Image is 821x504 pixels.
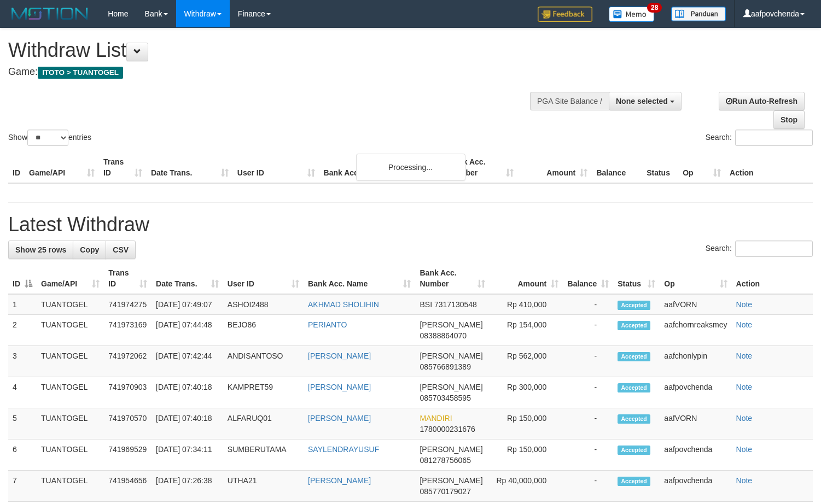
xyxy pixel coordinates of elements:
[104,439,152,471] td: 741969529
[434,300,477,309] span: Copy 7317130548 to clipboard
[106,241,136,259] a: CSV
[8,130,91,146] label: Show entries
[444,152,518,183] th: Bank Acc. Number
[563,294,613,315] td: -
[223,408,304,439] td: ALFARUQ01
[490,315,563,346] td: Rp 154,000
[308,320,347,329] a: PERIANTO
[8,152,25,183] th: ID
[736,351,753,360] a: Note
[104,377,152,408] td: 741970903
[530,92,609,110] div: PGA Site Balance /
[147,152,233,183] th: Date Trans.
[8,67,537,78] h4: Game:
[8,294,37,315] td: 1
[736,414,753,423] a: Note
[616,97,668,106] span: None selected
[233,152,319,183] th: User ID
[735,130,813,146] input: Search:
[223,471,304,502] td: UTHA21
[609,7,655,22] img: Button%20Memo.svg
[420,362,470,371] span: Copy 085766891389 to clipboard
[618,446,650,455] span: Accepted
[735,241,813,257] input: Search:
[660,315,731,346] td: aafchornreaksmey
[223,294,304,315] td: ASHOI2488
[660,439,731,471] td: aafpovchenda
[308,414,371,423] a: [PERSON_NAME]
[732,263,813,294] th: Action
[8,263,37,294] th: ID: activate to sort column descending
[420,383,482,391] span: [PERSON_NAME]
[308,300,379,309] a: AKHMAD SHOLIHIN
[415,263,489,294] th: Bank Acc. Number: activate to sort column ascending
[356,154,465,181] div: Processing...
[563,377,613,408] td: -
[152,294,223,315] td: [DATE] 07:49:07
[490,294,563,315] td: Rp 410,000
[563,439,613,471] td: -
[8,471,37,502] td: 7
[678,152,725,183] th: Op
[37,294,104,315] td: TUANTOGEL
[8,39,537,61] h1: Withdraw List
[308,445,379,454] a: SAYLENDRAYUSUF
[563,315,613,346] td: -
[152,315,223,346] td: [DATE] 07:44:48
[420,476,482,485] span: [PERSON_NAME]
[618,321,650,330] span: Accepted
[37,346,104,377] td: TUANTOGEL
[25,152,99,183] th: Game/API
[223,439,304,471] td: SUMBERUTAMA
[37,439,104,471] td: TUANTOGEL
[37,315,104,346] td: TUANTOGEL
[104,263,152,294] th: Trans ID: activate to sort column ascending
[613,263,660,294] th: Status: activate to sort column ascending
[104,346,152,377] td: 741972062
[660,294,731,315] td: aafVORN
[420,487,470,496] span: Copy 085770179027 to clipboard
[647,3,662,13] span: 28
[37,263,104,294] th: Game/API: activate to sort column ascending
[660,377,731,408] td: aafpovchenda
[80,245,99,254] span: Copy
[420,331,467,340] span: Copy 08388864070 to clipboard
[725,152,813,183] th: Action
[592,152,642,183] th: Balance
[736,300,753,309] a: Note
[152,439,223,471] td: [DATE] 07:34:11
[618,414,650,424] span: Accepted
[308,476,371,485] a: [PERSON_NAME]
[37,471,104,502] td: TUANTOGEL
[37,408,104,439] td: TUANTOGEL
[8,315,37,346] td: 2
[73,241,106,259] a: Copy
[8,377,37,408] td: 4
[490,471,563,502] td: Rp 40,000,000
[223,346,304,377] td: ANDISANTOSO
[104,471,152,502] td: 741954656
[563,408,613,439] td: -
[15,245,66,254] span: Show 25 rows
[152,346,223,377] td: [DATE] 07:42:44
[38,67,123,79] span: ITOTO > TUANTOGEL
[618,301,650,310] span: Accepted
[618,352,650,361] span: Accepted
[8,346,37,377] td: 3
[736,476,753,485] a: Note
[773,110,805,129] a: Stop
[736,445,753,454] a: Note
[152,471,223,502] td: [DATE] 07:26:38
[8,439,37,471] td: 6
[152,408,223,439] td: [DATE] 07:40:18
[490,346,563,377] td: Rp 562,000
[518,152,592,183] th: Amount
[420,425,475,433] span: Copy 1780000231676 to clipboard
[706,241,813,257] label: Search:
[706,130,813,146] label: Search:
[609,92,682,110] button: None selected
[420,445,482,454] span: [PERSON_NAME]
[27,130,68,146] select: Showentries
[104,408,152,439] td: 741970570
[223,263,304,294] th: User ID: activate to sort column ascending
